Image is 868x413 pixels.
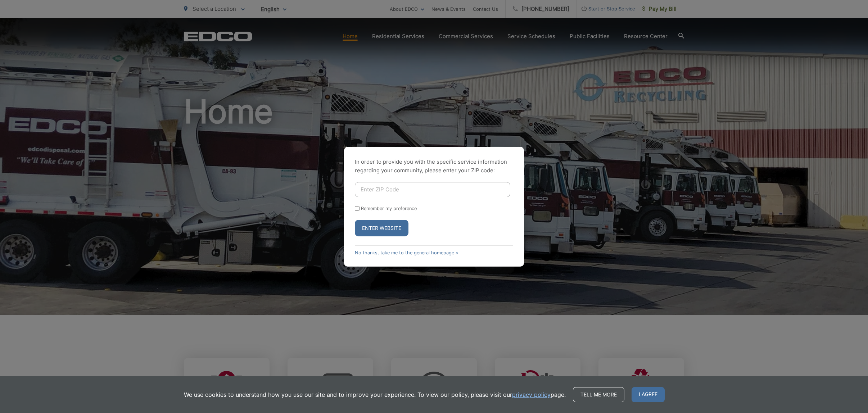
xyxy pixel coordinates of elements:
[355,250,458,255] a: No thanks, take me to the general homepage >
[573,387,624,402] a: Tell me more
[355,220,408,236] button: Enter Website
[632,387,665,402] span: I agree
[512,390,551,399] a: privacy policy
[355,158,513,175] p: In order to provide you with the specific service information regarding your community, please en...
[355,182,510,197] input: Enter ZIP Code
[184,390,566,399] p: We use cookies to understand how you use our site and to improve your experience. To view our pol...
[361,206,417,211] label: Remember my preference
